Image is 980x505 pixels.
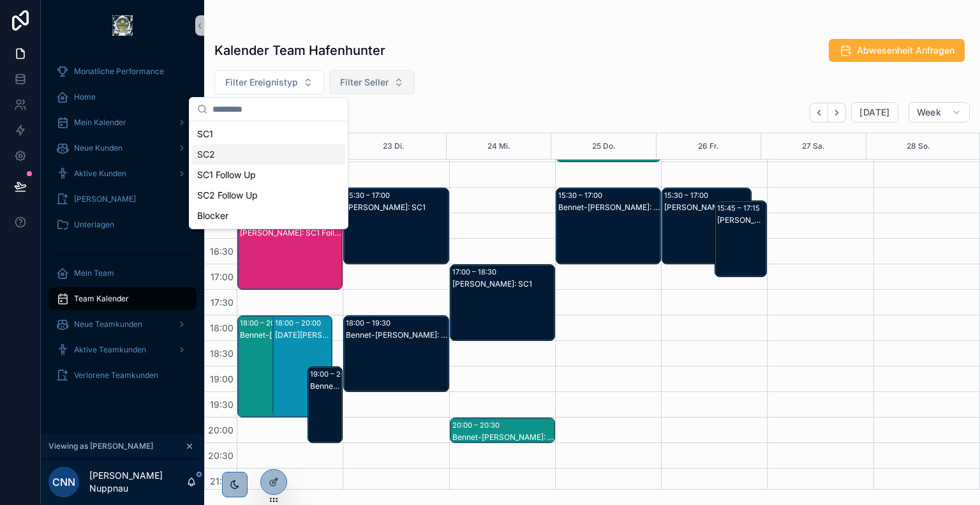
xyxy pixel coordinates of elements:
[308,367,342,442] div: 19:00 – 20:30Bennet-[PERSON_NAME]: SC1
[74,194,136,204] span: [PERSON_NAME]
[698,133,719,159] button: 26 Fr.
[48,338,197,361] a: Aktive Teamkunden
[192,144,345,165] div: SC2
[346,317,394,329] div: 18:00 – 19:30
[214,41,385,59] h1: Kalender Team Hafenhunter
[48,213,197,236] a: Unterlagen
[48,364,197,387] a: Verlorene Teamkunden
[450,265,554,340] div: 17:00 – 18:30[PERSON_NAME]: SC1
[74,370,158,381] span: Verlorene Teamkunden
[207,297,237,308] span: 17:30
[207,322,237,333] span: 18:00
[452,279,554,289] div: [PERSON_NAME]: SC1
[450,418,554,442] div: 20:00 – 20:30Bennet-[PERSON_NAME]: SC2 Follow Up
[452,432,554,442] div: Bennet-[PERSON_NAME]: SC2 Follow Up
[207,476,237,486] span: 21:00
[851,102,898,123] button: [DATE]
[238,214,342,289] div: 16:00 – 17:30[PERSON_NAME]: SC1 Follow Up
[240,330,296,340] div: Bennet-[PERSON_NAME]: SC2
[74,268,114,278] span: Mein Team
[48,188,197,211] a: [PERSON_NAME]
[802,133,825,159] button: 27 Sa.
[189,121,348,229] div: Suggestions
[558,189,605,202] div: 15:30 – 17:00
[857,44,954,57] span: Abwesenheit Anfragen
[717,215,766,225] div: [PERSON_NAME]: SC1
[48,137,197,160] a: Neue Kunden
[346,189,393,202] div: 15:30 – 17:00
[810,103,828,123] button: Back
[346,330,447,340] div: Bennet-[PERSON_NAME]: SC1
[662,188,750,264] div: 15:30 – 17:00[PERSON_NAME]: SC1
[207,399,237,410] span: 19:30
[205,450,237,461] span: 20:30
[48,441,153,451] span: Viewing as [PERSON_NAME]
[74,220,114,230] span: Unterlagen
[41,51,204,403] div: scrollable content
[48,111,197,134] a: Mein Kalender
[310,368,359,381] div: 19:00 – 20:30
[917,107,941,118] span: Week
[717,202,763,215] div: 15:45 – 17:15
[859,107,889,118] span: [DATE]
[558,202,660,213] div: Bennet-[PERSON_NAME]: SC1
[310,381,341,391] div: Bennet-[PERSON_NAME]: SC1
[275,330,331,340] div: [DATE][PERSON_NAME]: SC2
[48,60,197,83] a: Monatliche Performance
[112,15,133,36] img: App logo
[48,86,197,109] a: Home
[74,66,164,77] span: Monatliche Performance
[48,162,197,185] a: Aktive Kunden
[273,316,332,417] div: 18:00 – 20:00[DATE][PERSON_NAME]: SC2
[346,202,447,213] div: [PERSON_NAME]: SC1
[664,189,711,202] div: 15:30 – 17:00
[452,266,500,278] div: 17:00 – 18:30
[207,271,237,282] span: 17:00
[74,345,146,355] span: Aktive Teamkunden
[340,76,389,89] span: Filter Seller
[74,169,126,179] span: Aktive Kunden
[52,474,75,490] span: CNN
[207,220,237,231] span: 16:00
[238,316,297,417] div: 18:00 – 20:00Bennet-[PERSON_NAME]: SC2
[487,133,510,159] button: 24 Mi.
[207,373,237,384] span: 19:00
[207,348,237,359] span: 18:30
[48,313,197,336] a: Neue Teamkunden
[74,294,129,304] span: Team Kalender
[240,317,289,329] div: 18:00 – 20:00
[664,202,750,213] div: [PERSON_NAME]: SC1
[192,165,345,185] div: SC1 Follow Up
[240,228,341,238] div: [PERSON_NAME]: SC1 Follow Up
[452,419,503,432] div: 20:00 – 20:30
[556,188,660,264] div: 15:30 – 17:00Bennet-[PERSON_NAME]: SC1
[829,39,965,62] button: Abwesenheit Anfragen
[74,319,142,329] span: Neue Teamkunden
[344,188,448,264] div: 15:30 – 17:00[PERSON_NAME]: SC1
[89,469,186,495] p: [PERSON_NAME] Nuppnau
[192,124,345,144] div: SC1
[74,143,122,153] span: Neue Kunden
[192,206,345,226] div: Blocker
[329,70,415,94] button: Select Button
[383,133,405,159] button: 23 Di.
[344,316,448,391] div: 18:00 – 19:30Bennet-[PERSON_NAME]: SC1
[909,102,970,123] button: Week
[592,133,616,159] button: 25 Do.
[225,76,298,89] span: Filter Ereignistyp
[205,425,237,435] span: 20:00
[48,262,197,285] a: Mein Team
[715,201,767,276] div: 15:45 – 17:15[PERSON_NAME]: SC1
[207,246,237,257] span: 16:30
[275,317,324,329] div: 18:00 – 20:00
[74,92,96,102] span: Home
[907,133,930,159] button: 28 So.
[74,117,126,128] span: Mein Kalender
[214,70,324,94] button: Select Button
